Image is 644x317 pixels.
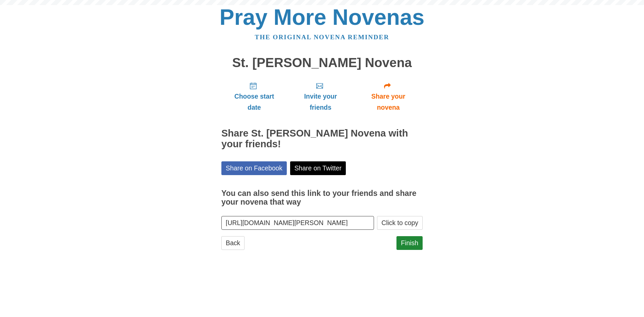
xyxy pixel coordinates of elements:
[221,56,423,70] h1: St. [PERSON_NAME] Novena
[221,161,287,175] a: Share on Facebook
[294,91,347,113] span: Invite your friends
[290,161,346,175] a: Share on Twitter
[221,76,287,116] a: Choose start date
[220,5,425,30] a: Pray More Novenas
[287,76,354,116] a: Invite your friends
[396,236,423,250] a: Finish
[255,34,389,41] a: The original novena reminder
[221,128,423,150] h2: Share St. [PERSON_NAME] Novena with your friends!
[354,76,423,116] a: Share your novena
[228,91,280,113] span: Choose start date
[221,236,245,250] a: Back
[221,189,423,206] h3: You can also send this link to your friends and share your novena that way
[377,216,423,230] button: Click to copy
[361,91,416,113] span: Share your novena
